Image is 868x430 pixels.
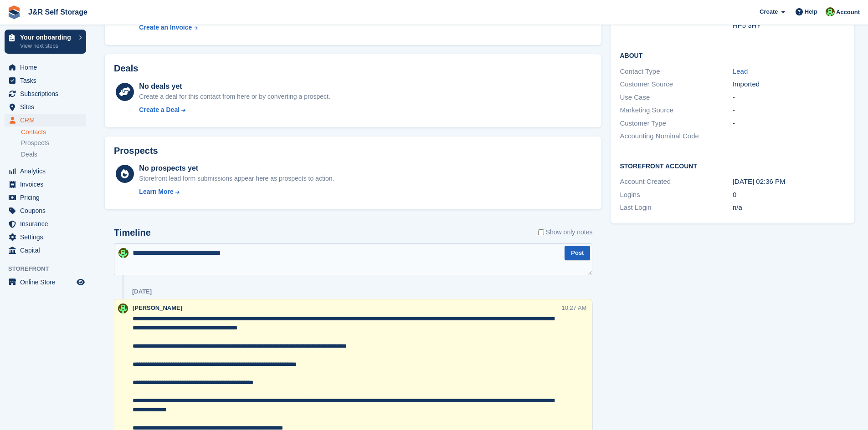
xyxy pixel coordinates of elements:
[75,277,86,288] a: Preview store
[20,74,75,87] span: Tasks
[20,244,75,257] span: Capital
[21,138,86,148] a: Prospects
[733,67,748,75] a: Lead
[733,118,845,129] div: -
[5,101,86,113] a: menu
[20,34,74,40] p: Your onboarding
[139,163,334,174] div: No prospects yet
[20,178,75,191] span: Invoices
[5,178,86,191] a: menu
[5,30,86,54] a: Your onboarding View next steps
[114,228,151,238] h2: Timeline
[114,146,158,156] h2: Prospects
[733,20,845,31] div: HP5 3HY
[139,174,334,183] div: Storefront lead form submissions appear here as prospects to action.
[538,228,593,237] label: Show only notes
[538,228,544,237] input: Show only notes
[7,5,21,19] img: stora-icon-8386f47178a22dfd0bd8f6a31ec36ba5ce8667c1dd55bd0f319d3a0aa187defe.svg
[733,79,845,90] div: Imported
[25,5,91,20] a: J&R Self Storage
[5,244,86,257] a: menu
[620,92,732,103] div: Use Case
[20,204,75,217] span: Coupons
[20,165,75,177] span: Analytics
[760,7,778,16] span: Create
[5,87,86,100] a: menu
[620,79,732,90] div: Customer Source
[826,7,835,16] img: Steve Pollicott
[139,187,173,197] div: Learn More
[733,177,845,187] div: [DATE] 02:36 PM
[133,304,182,311] span: [PERSON_NAME]
[620,202,732,213] div: Last Login
[620,177,732,187] div: Account Created
[20,231,75,243] span: Settings
[139,105,330,115] a: Create a Deal
[139,187,334,197] a: Learn More
[20,191,75,204] span: Pricing
[21,150,86,159] a: Deals
[565,246,590,261] button: Post
[139,105,180,115] div: Create a Deal
[733,105,845,116] div: -
[21,139,49,147] span: Prospects
[836,8,860,17] span: Account
[20,61,75,74] span: Home
[139,23,261,32] a: Create an Invoice
[20,276,75,288] span: Online Store
[5,218,86,230] a: menu
[733,190,845,200] div: 0
[733,92,845,103] div: -
[620,190,732,200] div: Logins
[118,248,128,258] img: Steve Pollicott
[5,165,86,177] a: menu
[20,101,75,113] span: Sites
[620,161,845,170] h2: Storefront Account
[5,114,86,126] a: menu
[620,51,845,60] h2: About
[118,304,128,314] img: Steve Pollicott
[5,204,86,217] a: menu
[139,23,192,32] div: Create an Invoice
[805,7,817,16] span: Help
[620,118,732,129] div: Customer Type
[139,81,330,92] div: No deals yet
[21,150,37,159] span: Deals
[620,66,732,77] div: Contact Type
[132,288,152,295] div: [DATE]
[20,42,74,50] p: View next steps
[5,191,86,204] a: menu
[21,128,86,137] a: Contacts
[139,92,330,101] div: Create a deal for this contact from here or by converting a prospect.
[20,218,75,230] span: Insurance
[5,231,86,243] a: menu
[5,276,86,288] a: menu
[8,264,91,273] span: Storefront
[20,114,75,126] span: CRM
[114,63,138,74] h2: Deals
[20,87,75,100] span: Subscriptions
[620,105,732,116] div: Marketing Source
[620,131,732,142] div: Accounting Nominal Code
[5,61,86,74] a: menu
[562,304,587,312] div: 10:27 AM
[733,202,845,213] div: n/a
[5,74,86,87] a: menu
